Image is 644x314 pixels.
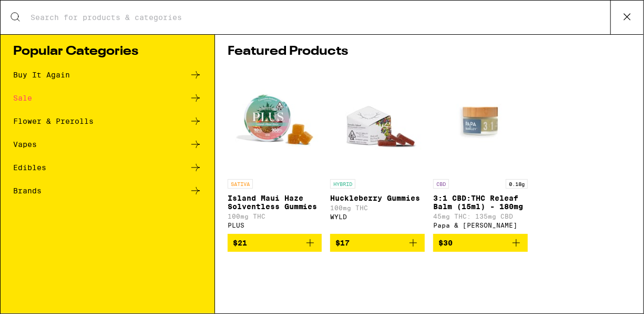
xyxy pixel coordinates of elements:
button: Add to bag [228,234,322,252]
p: 3:1 CBD:THC Releaf Balm (15ml) - 180mg [433,194,528,211]
a: Open page for Island Maui Haze Solventless Gummies from PLUS [228,68,322,234]
img: WYLD - Huckleberry Gummies [330,68,425,174]
a: Open page for Huckleberry Gummies from WYLD [330,68,425,234]
p: HYBRID [330,179,355,189]
input: Search for products & categories [30,13,610,22]
h1: Popular Categories [13,45,202,58]
img: PLUS - Island Maui Haze Solventless Gummies [228,68,322,174]
a: Edibles [13,161,202,174]
p: Huckleberry Gummies [330,194,425,202]
div: Flower & Prerolls [13,117,94,125]
p: Island Maui Haze Solventless Gummies [228,194,322,211]
div: WYLD [330,213,425,220]
div: Papa & [PERSON_NAME] [433,222,528,229]
div: Buy It Again [13,71,70,78]
p: CBD [433,179,449,189]
div: Vapes [13,141,37,148]
a: Flower & Prerolls [13,115,202,127]
a: Vapes [13,138,202,151]
h1: Featured Products [228,45,631,58]
p: 100mg THC [330,204,425,211]
p: 0.18g [506,179,528,189]
button: Add to bag [330,234,425,252]
span: $30 [438,239,453,247]
div: PLUS [228,222,322,229]
p: 100mg THC [228,213,322,220]
a: Buy It Again [13,68,202,81]
a: Sale [13,92,202,104]
span: $17 [335,239,350,247]
p: 45mg THC: 135mg CBD [433,213,528,220]
div: Brands [13,187,42,194]
a: Open page for 3:1 CBD:THC Releaf Balm (15ml) - 180mg from Papa & Barkley [433,68,528,234]
a: Brands [13,184,202,197]
div: Edibles [13,164,46,171]
img: Papa & Barkley - 3:1 CBD:THC Releaf Balm (15ml) - 180mg [433,68,528,174]
span: Hi. Need any help? [6,7,76,16]
p: SATIVA [228,179,253,189]
button: Add to bag [433,234,528,252]
div: Sale [13,94,32,102]
span: $21 [233,239,247,247]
